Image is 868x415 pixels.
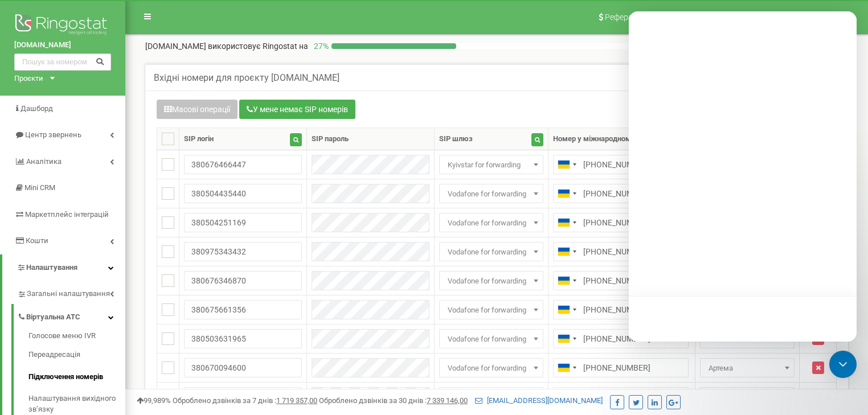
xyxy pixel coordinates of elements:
[554,243,580,261] div: Telephone country code
[443,273,539,289] span: Vodafone for forwarding
[439,184,543,203] span: Vodafone for forwarding
[145,40,308,52] p: [DOMAIN_NAME]
[553,184,689,203] input: 050 123 4567
[700,358,795,377] span: Артема
[553,300,689,319] input: 050 123 4567
[28,344,125,367] a: Переадресація
[443,157,539,173] span: Kyivstar for forwarding
[443,215,539,231] span: Vodafone for forwarding
[554,272,580,290] div: Telephone country code
[28,331,125,344] a: Голосове меню IVR
[443,360,539,376] span: Vodafone for forwarding
[553,242,689,261] input: 050 123 4567
[184,134,214,145] div: SIP логін
[173,396,317,405] span: Оброблено дзвінків за 7 днів :
[554,184,580,203] div: Telephone country code
[276,396,317,405] u: 1 719 357,00
[239,100,355,119] button: У мене немає SIP номерів
[157,100,238,119] button: Масові операції
[553,134,666,145] div: Номер у міжнародному форматі
[554,213,580,232] div: Telephone country code
[554,388,580,406] div: Telephone country code
[439,134,473,145] div: SIP шлюз
[443,186,539,202] span: Vodafone for forwarding
[704,360,791,376] span: Артема
[439,387,543,406] span: Vodafone for forwarding
[28,366,125,388] a: Підключення номерів
[14,40,111,51] a: [DOMAIN_NAME]
[605,13,689,22] span: Реферальна програма
[25,210,109,219] span: Маркетплейс інтеграцій
[14,73,43,84] div: Проєкти
[308,40,331,52] p: 27 %
[553,155,689,174] input: 050 123 4567
[24,183,55,192] span: Mini CRM
[27,289,110,299] span: Загальні налаштування
[439,213,543,232] span: Vodafone for forwarding
[319,396,468,405] span: Оброблено дзвінків за 30 днів :
[439,242,543,261] span: Vodafone for forwarding
[17,281,125,304] a: Загальні налаштування
[554,330,580,348] div: Telephone country code
[553,213,689,232] input: 050 123 4567
[439,300,543,319] span: Vodafone for forwarding
[26,236,48,245] span: Кошти
[829,351,857,378] div: Open Intercom Messenger
[443,244,539,260] span: Vodafone for forwarding
[439,271,543,290] span: Vodafone for forwarding
[439,329,543,348] span: Vodafone for forwarding
[554,301,580,319] div: Telephone country code
[553,358,689,377] input: 050 123 4567
[700,387,795,406] span: Артема
[26,263,77,272] span: Налаштування
[208,42,308,51] span: використовує Ringostat на
[475,396,603,405] a: [EMAIL_ADDRESS][DOMAIN_NAME]
[25,130,81,139] span: Центр звернень
[439,155,543,174] span: Kyivstar for forwarding
[443,302,539,318] span: Vodafone for forwarding
[553,271,689,290] input: 050 123 4567
[307,128,435,150] th: SIP пароль
[17,304,125,327] a: Віртуальна АТС
[14,11,111,40] img: Ringostat logo
[137,396,171,405] span: 99,989%
[427,396,468,405] u: 7 339 146,00
[554,155,580,174] div: Telephone country code
[26,157,62,166] span: Аналiтика
[553,329,689,348] input: 050 123 4567
[154,73,339,83] h5: Вхідні номери для проєкту [DOMAIN_NAME]
[14,54,111,71] input: Пошук за номером
[554,359,580,377] div: Telephone country code
[443,331,539,347] span: Vodafone for forwarding
[553,387,689,406] input: 050 123 4567
[439,358,543,377] span: Vodafone for forwarding
[21,104,53,113] span: Дашборд
[2,254,125,281] a: Налаштування
[26,312,80,323] span: Віртуальна АТС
